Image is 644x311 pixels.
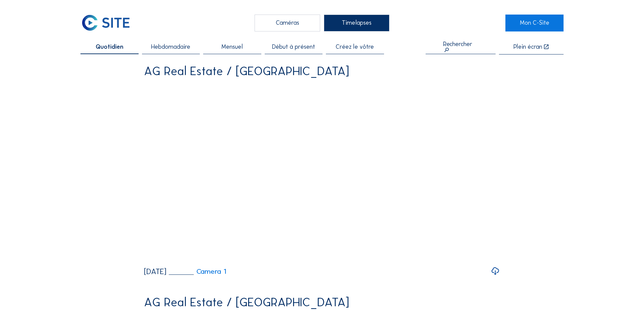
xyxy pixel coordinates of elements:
a: C-SITE Logo [80,15,138,31]
span: Créez le vôtre [336,44,374,50]
video: Your browser does not support the video tag. [144,83,500,261]
div: Caméras [255,15,320,31]
a: Mon C-Site [505,15,563,31]
div: [DATE] [144,268,166,275]
span: Quotidien [96,44,123,50]
div: Timelapses [324,15,389,31]
span: Mensuel [221,44,243,50]
span: Hebdomadaire [151,44,190,50]
div: Rechercher [443,41,478,53]
div: AG Real Estate / [GEOGRAPHIC_DATA] [144,65,349,77]
img: C-SITE Logo [80,15,131,31]
div: Plein écran [514,44,542,50]
span: Début à présent [272,44,315,50]
div: AG Real Estate / [GEOGRAPHIC_DATA] [144,296,349,309]
a: Camera 1 [169,268,226,275]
